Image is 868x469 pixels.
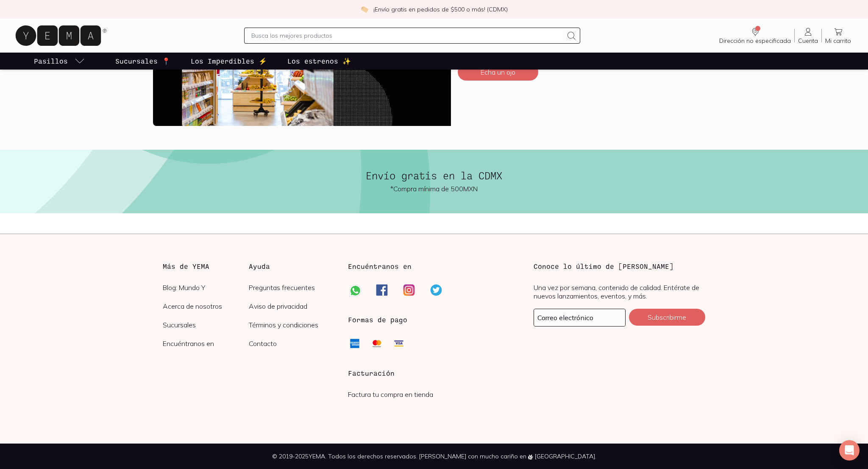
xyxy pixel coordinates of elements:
[163,261,249,271] h3: Más de YEMA
[191,56,267,66] p: Los Imperdibles ⚡️
[419,452,596,460] span: [PERSON_NAME] con mucho cariño en [GEOGRAPHIC_DATA].
[822,27,854,45] a: Mi carrito
[163,339,249,348] a: Encuéntranos en
[716,27,794,45] a: Dirección no especificada
[249,302,335,310] a: Aviso de privacidad
[348,261,412,271] h3: Encuéntranos en
[286,53,353,70] a: Los estrenos ✨
[189,53,269,70] a: Los Imperdibles ⚡️
[534,283,705,300] p: Una vez por semana, contenido de calidad. Entérate de nuevos lanzamientos, eventos, y más.
[348,315,407,325] h3: Formas de pago
[373,5,508,14] p: ¡Envío gratis en pedidos de $500 o más! (CDMX)
[114,53,172,70] a: Sucursales 📍
[361,6,368,13] img: check
[348,390,433,399] a: Factura tu compra en tienda
[163,283,249,292] a: Blog: Mundo Y
[163,302,249,310] a: Acerca de nosotros
[32,53,86,70] a: pasillo-todos-link
[115,56,170,66] p: Sucursales 📍
[825,37,851,45] span: Mi carrito
[839,440,860,461] div: Open Intercom Messenger
[534,261,705,271] h3: Conoce lo último de [PERSON_NAME]
[249,261,335,271] h3: Ayuda
[798,37,818,45] span: Cuenta
[287,56,351,66] p: Los estrenos ✨
[163,321,249,329] a: Sucursales
[324,170,544,181] h2: Envío gratis en la CDMX
[719,37,791,45] span: Dirección no especificada
[251,31,563,41] input: Busca los mejores productos
[34,56,68,66] p: Pasillos
[795,27,821,45] a: Cuenta
[629,309,705,326] button: Subscribirme
[324,184,544,193] div: *Compra mínima de 500MXN
[348,368,520,378] h3: Facturación
[249,283,335,292] a: Preguntas frecuentes
[249,339,335,348] a: Contacto
[458,64,538,81] button: Echa un ojo
[249,321,335,329] a: Términos y condiciones
[534,309,625,326] input: mimail@gmail.com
